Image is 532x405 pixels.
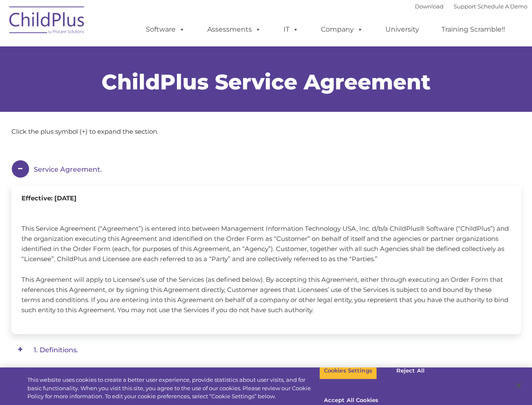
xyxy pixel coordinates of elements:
b: Effective: [DATE] [21,194,77,202]
a: Download [415,3,444,10]
img: ChildPlus by Procare Solutions [5,0,89,43]
p: Click the plus symbol (+) to expand the section. [11,127,521,137]
a: University [377,21,428,38]
a: Support [454,3,476,10]
p: This Service Agreement (“Agreement”) is entered into between Management Information Technology US... [21,224,511,264]
div: This website uses cookies to create a better user experience, provide statistics about user visit... [27,376,319,401]
span: ChildPlus Service Agreement [102,69,430,95]
a: Software [137,21,193,38]
button: Reject All [384,362,437,380]
font: | [415,3,527,10]
a: Training Scramble!! [433,21,513,38]
span: 1. Definitions. [34,346,78,354]
a: Company [313,21,372,38]
span: Service Agreement. [34,165,102,173]
p: This Agreement will apply to Licensee’s use of the Services (as defined below). By accepting this... [21,275,511,315]
a: Schedule A Demo [478,3,527,10]
button: Cookies Settings [319,362,377,380]
a: IT [275,21,307,38]
button: Close [509,376,528,395]
a: Assessments [199,21,270,38]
